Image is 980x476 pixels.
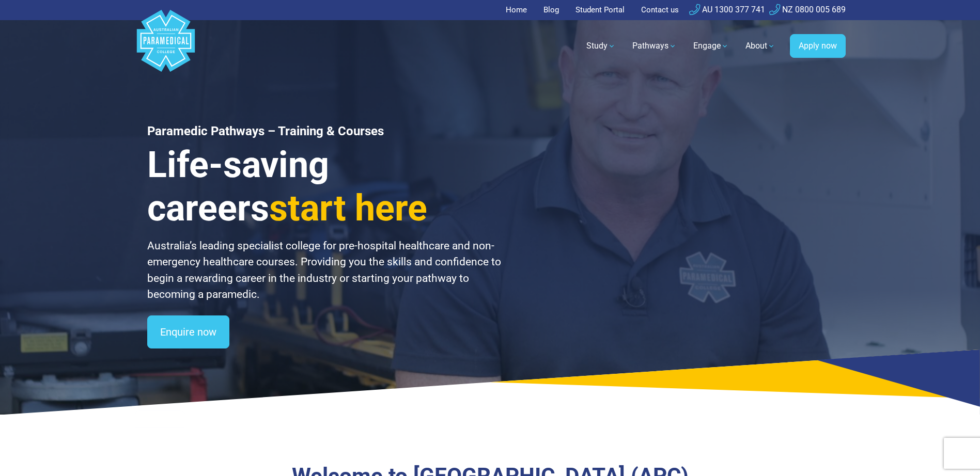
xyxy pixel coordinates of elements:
[769,5,846,14] a: NZ 0800 005 689
[147,143,503,230] h3: Life-saving careers
[147,315,229,348] a: Enquire now
[739,31,782,60] a: About
[626,31,683,60] a: Pathways
[687,31,735,60] a: Engage
[147,124,503,139] h1: Paramedic Pathways – Training & Courses
[580,31,622,60] a: Study
[135,20,197,72] a: Australian Paramedical College
[269,187,427,229] span: start here
[790,34,846,58] a: Apply now
[689,5,765,14] a: AU 1300 377 741
[147,238,503,303] p: Australia’s leading specialist college for pre-hospital healthcare and non-emergency healthcare c...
